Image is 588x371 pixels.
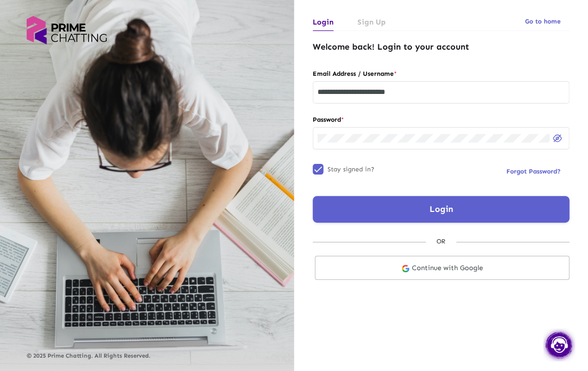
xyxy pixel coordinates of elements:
[313,13,333,31] a: Login
[543,328,575,361] img: chat.png
[426,235,456,247] div: OR
[402,264,409,273] img: google-login.svg
[313,68,569,80] label: Email Address / Username
[525,18,561,25] span: Go to home
[430,204,453,214] span: Login
[27,16,107,44] img: logo
[313,42,569,52] h4: Welcome back! Login to your account
[313,196,569,223] button: Login
[328,163,375,176] span: Stay signed in?
[357,13,386,31] a: Sign Up
[506,168,561,175] span: Forgot Password?
[313,114,569,125] label: Password
[315,256,569,280] a: Continue with Google
[550,130,565,145] button: Hide password
[27,353,267,359] p: © 2025 Prime Chatting. All Rights Reserved.
[517,12,569,31] button: Go to home
[553,135,562,142] img: eye-off.svg
[498,162,569,181] button: Forgot Password?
